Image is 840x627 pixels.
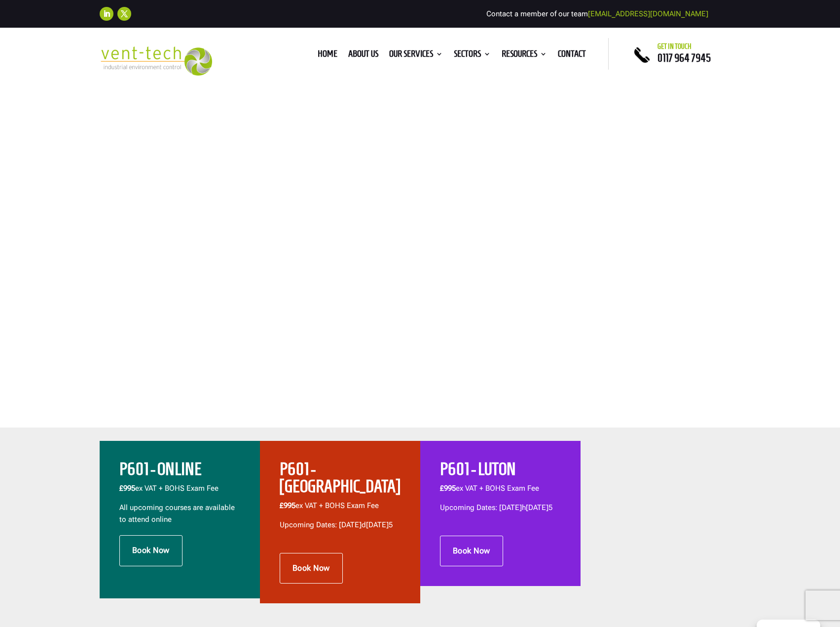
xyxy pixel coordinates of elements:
[440,536,503,566] a: Book Now
[440,483,561,502] p: ex VAT + BOHS Exam Fee
[588,9,708,18] a: [EMAIL_ADDRESS][DOMAIN_NAME]
[119,461,240,483] h2: P601 - ONLINE
[119,503,235,524] span: All upcoming courses are available to attend online
[117,7,131,21] a: Follow on X
[100,204,401,304] h1: P601 Courses
[280,501,295,510] span: £995
[100,7,113,21] a: Follow on LinkedIn
[389,50,443,61] a: Our Services
[100,46,213,76] img: 2023-09-27T08_35_16.549ZVENT-TECH---Clear-background
[440,502,561,514] p: Upcoming Dates: [DATE]h[DATE]5
[280,519,401,531] p: Upcoming Dates: [DATE]d[DATE]5
[657,42,692,50] span: Get in touch
[119,483,240,502] p: ex VAT + BOHS Exam Fee
[119,535,183,566] a: Book Now
[440,484,456,493] span: £995
[440,461,561,483] h2: P601 - LUTON
[348,50,378,61] a: About us
[558,50,586,61] a: Contact
[486,9,708,18] span: Contact a member of our team
[280,500,401,519] p: ex VAT + BOHS Exam Fee
[119,484,135,493] b: £995
[318,50,337,61] a: Home
[454,50,491,61] a: Sectors
[502,50,547,61] a: Resources
[657,52,711,64] a: 0117 964 7945
[280,461,401,500] h2: P601 - [GEOGRAPHIC_DATA]
[280,553,343,584] a: Book Now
